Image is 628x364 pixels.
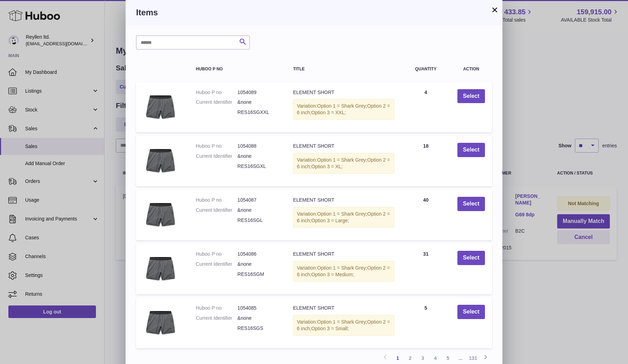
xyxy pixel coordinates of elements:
div: ELEMENT SHORT [293,251,394,257]
dd: RES16SGL [238,217,279,224]
dd: 1054088 [238,143,279,149]
dd: RES16SGXXL [238,109,279,116]
img: ELEMENT SHORT [143,197,178,232]
span: Option 3 = XXL; [311,110,346,115]
button: × [491,6,499,14]
span: Option 2 = 6 inch; [297,319,390,331]
td: 5 [401,298,450,348]
dd: 1054087 [238,197,279,203]
dt: Huboo P no [196,89,237,96]
span: Option 1 = Shark Grey; [317,157,367,163]
div: Variation: [293,99,394,120]
h3: Items [136,7,492,18]
dd: RES16SGS [238,325,279,332]
dd: RES16SGM [238,271,279,278]
td: 31 [401,244,450,294]
img: ELEMENT SHORT [143,89,178,124]
div: ELEMENT SHORT [293,143,394,149]
div: ELEMENT SHORT [293,197,394,203]
button: Select [457,89,485,103]
th: Quantity [401,60,450,78]
div: Variation: [293,207,394,228]
dt: Current Identifier [196,207,237,214]
img: ELEMENT SHORT [143,305,178,340]
dt: Current Identifier [196,153,237,160]
dt: Current Identifier [196,315,237,322]
dd: &none [238,261,279,268]
td: 4 [401,82,450,133]
dt: Current Identifier [196,261,237,268]
img: ELEMENT SHORT [143,251,178,286]
div: ELEMENT SHORT [293,89,394,96]
dt: Current Identifier [196,99,237,106]
div: Variation: [293,315,394,336]
dd: &none [238,99,279,106]
img: ELEMENT SHORT [143,143,178,178]
dt: Huboo P no [196,251,237,257]
span: Option 3 = XL; [311,164,343,169]
button: Select [457,251,485,265]
dd: &none [238,315,279,322]
span: Option 3 = Medium; [311,272,354,277]
span: Option 3 = Large; [311,218,349,223]
button: Select [457,305,485,319]
button: Select [457,143,485,157]
dt: Huboo P no [196,305,237,311]
div: Variation: [293,261,394,282]
dd: RES16SGXL [238,163,279,170]
td: 40 [401,190,450,240]
span: Option 3 = Small; [311,326,349,331]
button: Select [457,197,485,211]
div: ELEMENT SHORT [293,305,394,311]
span: Option 1 = Shark Grey; [317,103,367,109]
div: Variation: [293,153,394,174]
dd: 1054085 [238,305,279,311]
span: Option 1 = Shark Grey; [317,265,367,271]
dd: &none [238,153,279,160]
dd: 1054086 [238,251,279,257]
dd: &none [238,207,279,214]
th: Huboo P no [189,60,286,78]
th: Title [286,60,401,78]
th: Action [450,60,492,78]
span: Option 1 = Shark Grey; [317,211,367,217]
span: Option 1 = Shark Grey; [317,319,367,325]
td: 18 [401,136,450,186]
dt: Huboo P no [196,143,237,149]
dd: 1054089 [238,89,279,96]
dt: Huboo P no [196,197,237,203]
